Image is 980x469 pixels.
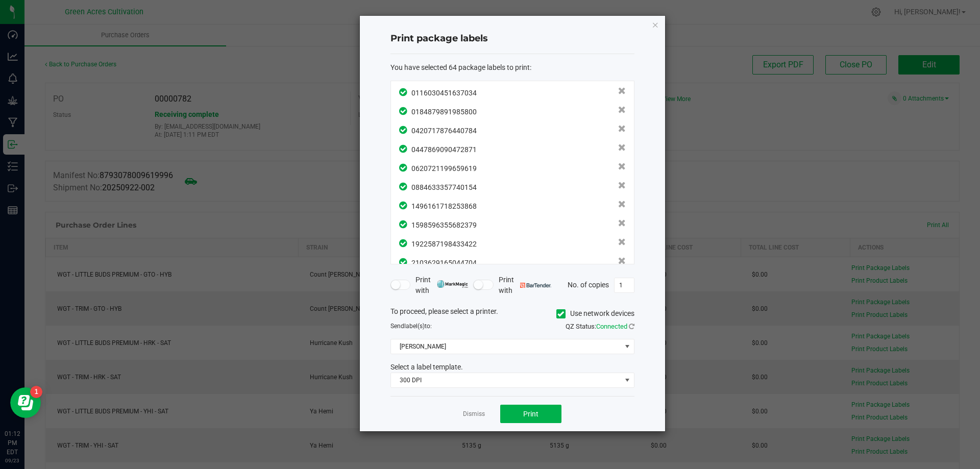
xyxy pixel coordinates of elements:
[390,32,634,45] h4: Print package labels
[399,257,409,267] span: In Sync
[411,221,477,229] span: 1598596355682379
[500,405,561,423] button: Print
[390,323,432,330] span: Send to:
[520,283,551,288] img: bartender.png
[415,275,468,296] span: Print with
[411,259,477,267] span: 2103629165044704
[411,89,477,97] span: 0116030451637034
[399,238,409,249] span: In Sync
[383,362,642,373] div: Select a label template.
[399,87,409,97] span: In Sync
[411,164,477,172] span: 0620721199659619
[390,63,530,71] span: You have selected 64 package labels to print
[411,108,477,116] span: 0184879891985800
[596,323,627,330] span: Connected
[399,219,409,230] span: In Sync
[411,127,477,135] span: 0420717876440784
[404,323,425,330] span: label(s)
[399,125,409,135] span: In Sync
[568,280,609,288] span: No. of copies
[411,183,477,191] span: 0884633357740154
[566,323,634,330] span: QZ Status:
[390,62,634,73] div: :
[399,200,409,211] span: In Sync
[556,308,634,319] label: Use network devices
[399,162,409,173] span: In Sync
[399,106,409,116] span: In Sync
[523,410,538,418] span: Print
[383,306,642,322] div: To proceed, please select a printer.
[499,275,551,296] span: Print with
[391,373,621,387] span: 300 DPI
[399,181,409,192] span: In Sync
[30,386,42,398] iframe: Resource center unread badge
[411,240,477,248] span: 1922587198433422
[399,143,409,154] span: In Sync
[463,410,485,418] a: Dismiss
[10,387,41,418] iframe: Resource center
[411,145,477,154] span: 0447869090472871
[391,339,621,354] span: [PERSON_NAME]
[411,202,477,210] span: 1496161718253868
[437,280,468,288] img: mark_magic_cybra.png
